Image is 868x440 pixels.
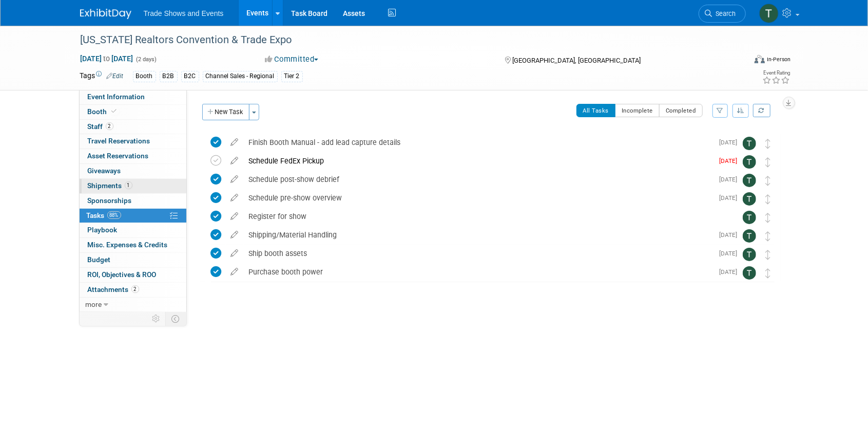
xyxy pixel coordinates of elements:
a: edit [226,156,244,166]
img: Tiff Wagner [743,192,756,206]
a: edit [226,249,244,258]
button: New Task [202,104,249,120]
span: Staff [88,122,113,131]
div: Purchase booth power [244,263,713,281]
img: Tiff Wagner [743,266,756,280]
span: [DATE] [720,157,743,164]
img: Tiff Wagner [743,137,756,150]
img: Format-Inperson.png [755,55,765,63]
a: Tasks88% [80,209,186,223]
div: Schedule post-show debrief [244,171,713,188]
span: 88% [107,211,121,219]
img: Tiff Wagner [743,229,756,243]
a: edit [226,193,244,203]
span: [DATE] [720,250,743,257]
button: Completed [659,104,703,117]
i: Move task [766,194,771,204]
span: Attachments [88,285,139,294]
div: Ship booth assets [244,245,713,262]
span: Trade Shows and Events [144,9,224,17]
span: Shipments [88,181,132,190]
a: Event Information [80,90,186,104]
div: Event Format [685,53,791,69]
a: Playbook [80,223,186,237]
a: Asset Reservations [80,149,186,163]
a: edit [226,175,244,184]
span: Tasks [87,211,121,219]
div: Event Rating [762,70,790,76]
div: B2C [181,71,199,82]
a: Travel Reservations [80,134,186,149]
a: Sponsorships [80,194,186,208]
span: Budget [88,255,111,264]
img: ExhibitDay [80,9,131,19]
span: 2 [106,122,113,130]
span: Playbook [88,226,118,234]
div: Channel Sales - Regional [203,71,278,82]
span: to [102,54,112,63]
img: Tiff Wagner [743,211,756,224]
i: Move task [766,268,771,278]
span: (2 days) [136,56,157,63]
span: [DATE] [720,139,743,146]
a: Shipments1 [80,179,186,193]
span: Asset Reservations [88,152,149,160]
span: [DATE] [720,194,743,201]
img: Tiff Wagner [743,248,756,261]
span: [DATE] [720,268,743,276]
div: Finish Booth Manual - add lead capture details [244,134,713,151]
i: Move task [766,250,771,260]
a: Attachments2 [80,283,186,297]
i: Move task [766,176,771,186]
td: Toggle Event Tabs [165,312,186,325]
a: Edit [107,72,124,80]
button: All Tasks [576,104,616,117]
img: Tiff Wagner [743,155,756,169]
a: Search [699,5,746,23]
a: Giveaways [80,164,186,178]
a: Budget [80,253,186,267]
td: Personalize Event Tab Strip [148,312,166,325]
span: Event Information [88,93,145,101]
td: Tags [80,70,124,82]
span: Booth [88,107,119,116]
a: Misc. Expenses & Credits [80,238,186,252]
span: 2 [131,285,139,293]
i: Move task [766,231,771,241]
a: edit [226,230,244,240]
span: more [86,300,102,308]
a: edit [226,267,244,277]
span: Misc. Expenses & Credits [88,241,168,249]
a: edit [226,138,244,147]
div: Schedule pre-show overview [244,189,713,207]
i: Move task [766,213,771,223]
span: [DATE] [720,231,743,239]
div: Register for show [244,208,722,225]
span: Sponsorships [88,196,132,205]
img: Tiff Wagner [743,174,756,187]
span: [DATE] [720,176,743,183]
span: 1 [125,181,132,189]
div: Shipping/Material Handling [244,226,713,244]
a: ROI, Objectives & ROO [80,268,186,282]
a: edit [226,212,244,221]
span: Giveaways [88,167,121,175]
a: more [80,298,186,312]
div: [US_STATE] Realtors Convention & Trade Expo [77,31,730,49]
div: In-Person [766,56,790,63]
div: Schedule FedEx Pickup [244,152,713,170]
span: [DATE] [DATE] [80,54,134,63]
button: Incomplete [615,104,660,117]
i: Booth reservation complete [112,108,117,114]
i: Move task [766,139,771,149]
span: [GEOGRAPHIC_DATA], [GEOGRAPHIC_DATA] [512,57,641,64]
img: Tiff Wagner [759,4,779,23]
span: Travel Reservations [88,137,150,145]
a: Booth [80,105,186,119]
i: Move task [766,157,771,167]
span: Search [712,10,736,17]
span: ROI, Objectives & ROO [88,270,157,279]
a: Refresh [753,104,770,117]
div: B2B [160,71,178,82]
div: Booth [133,71,156,82]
